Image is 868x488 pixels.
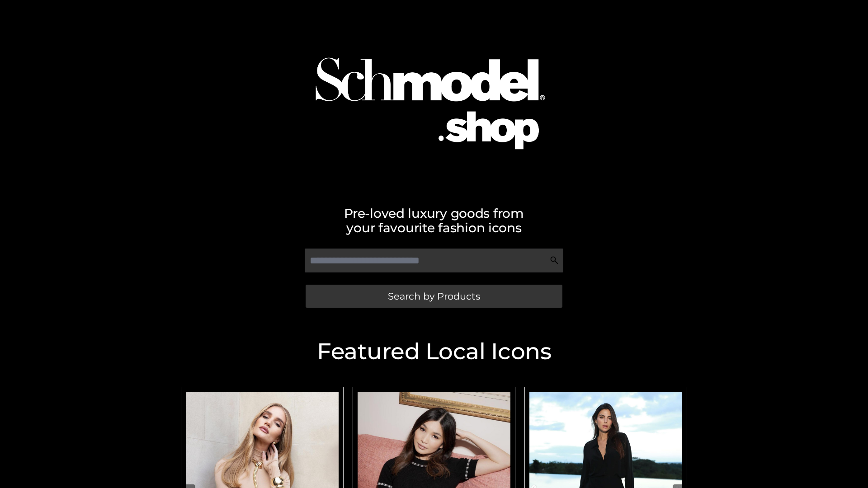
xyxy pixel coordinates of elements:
a: Search by Products [306,285,562,308]
span: Search by Products [388,291,480,301]
h2: Featured Local Icons​ [176,340,692,363]
h2: Pre-loved luxury goods from your favourite fashion icons [176,206,692,235]
img: Search Icon [550,256,559,265]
